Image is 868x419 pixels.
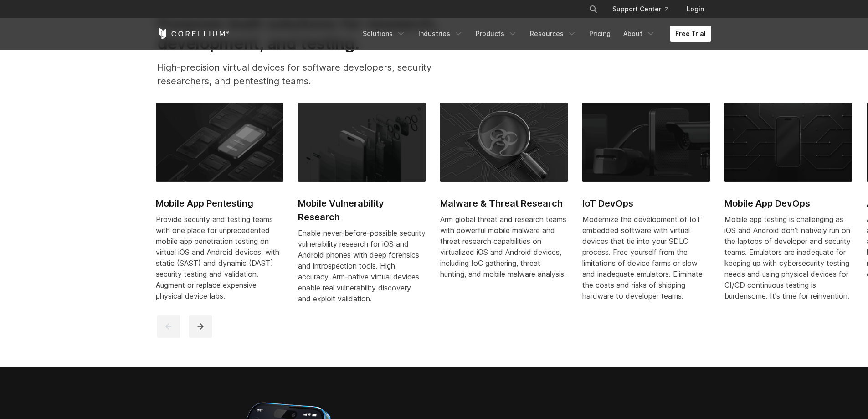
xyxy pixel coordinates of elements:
[357,26,411,42] a: Solutions
[582,103,710,182] img: IoT DevOps
[670,26,711,42] a: Free Trial
[156,214,283,301] div: Provide security and testing teams with one place for unprecedented mobile app penetration testin...
[582,103,710,312] a: IoT DevOps IoT DevOps Modernize the development of IoT embedded software with virtual devices tha...
[440,214,568,279] div: Arm global threat and research teams with powerful mobile malware and threat research capabilitie...
[357,26,711,42] div: Navigation Menu
[440,197,568,210] h2: Malware & Threat Research
[582,214,710,301] div: Modernize the development of IoT embedded software with virtual devices that tie into your SDLC p...
[524,26,582,42] a: Resources
[605,1,676,17] a: Support Center
[724,214,852,301] div: Mobile app testing is challenging as iOS and Android don't natively run on the laptops of develop...
[724,197,852,210] h2: Mobile App DevOps
[298,103,426,315] a: Mobile Vulnerability Research Mobile Vulnerability Research Enable never-before-possible security...
[578,1,711,17] div: Navigation Menu
[585,1,601,17] button: Search
[440,103,568,182] img: Malware & Threat Research
[298,228,426,304] div: Enable never-before-possible security vulnerability research for iOS and Android phones with deep...
[618,26,661,42] a: About
[582,197,710,210] h2: IoT DevOps
[584,26,616,42] a: Pricing
[156,103,283,312] a: Mobile App Pentesting Mobile App Pentesting Provide security and testing teams with one place for...
[157,315,180,338] button: previous
[157,28,230,39] a: Corellium Home
[724,103,852,182] img: Mobile App DevOps
[298,197,426,224] h2: Mobile Vulnerability Research
[440,103,568,290] a: Malware & Threat Research Malware & Threat Research Arm global threat and research teams with pow...
[189,315,212,338] button: next
[157,61,468,88] p: High-precision virtual devices for software developers, security researchers, and pentesting teams.
[298,103,426,182] img: Mobile Vulnerability Research
[156,197,283,210] h2: Mobile App Pentesting
[413,26,468,42] a: Industries
[156,103,283,182] img: Mobile App Pentesting
[470,26,523,42] a: Products
[679,1,711,17] a: Login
